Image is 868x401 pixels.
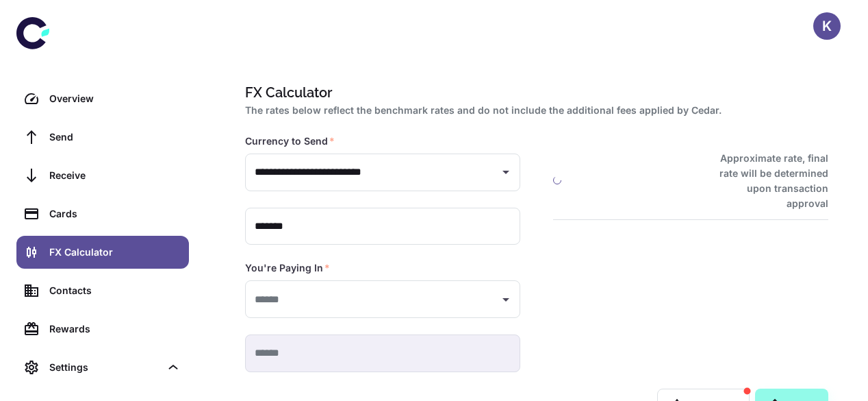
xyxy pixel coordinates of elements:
[49,168,181,183] div: Receive
[16,313,189,345] a: Rewards
[16,236,189,269] a: FX Calculator
[49,206,181,221] div: Cards
[16,197,189,230] a: Cards
[496,162,515,182] button: Open
[49,360,160,375] div: Settings
[49,245,181,260] div: FX Calculator
[245,261,330,275] label: You're Paying In
[16,82,189,115] a: Overview
[813,12,841,40] button: K
[16,159,189,192] a: Receive
[16,121,189,154] a: Send
[704,151,828,211] h6: Approximate rate, final rate will be determined upon transaction approval
[245,82,823,103] h1: FX Calculator
[496,290,515,309] button: Open
[49,91,181,106] div: Overview
[49,283,181,298] div: Contacts
[49,321,181,337] div: Rewards
[16,351,189,384] div: Settings
[16,274,189,307] a: Contacts
[49,130,181,145] div: Send
[245,134,335,148] label: Currency to Send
